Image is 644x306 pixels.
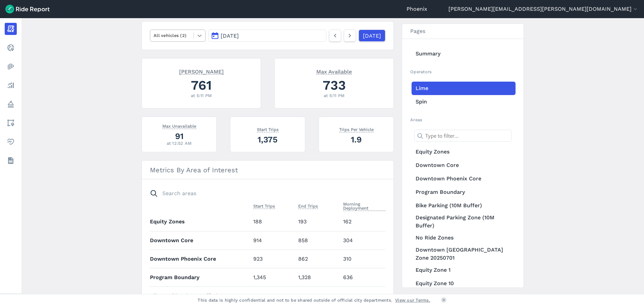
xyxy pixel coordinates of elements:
button: Start Trips [253,202,275,210]
a: Downtown Phoenix Core [412,172,516,185]
td: 310 [340,250,385,268]
a: Phoenix [407,5,427,13]
div: 733 [283,76,385,94]
td: 162 [340,213,385,231]
a: Equity Zone 10 [412,277,516,290]
a: Bike Parking (10M Buffer) [412,199,516,212]
button: [PERSON_NAME][EMAIL_ADDRESS][PERSON_NAME][DOMAIN_NAME] [448,5,639,13]
a: Summary [412,47,516,60]
div: at 5:11 PM [283,92,385,99]
td: 193 [296,213,340,231]
th: Bike Parking (10M Buffer) [150,287,251,305]
span: Start Trips [253,202,275,209]
div: at 5:11 PM [150,92,253,99]
td: 1,345 [251,268,296,287]
button: End Trips [298,202,318,210]
a: Policy [5,98,17,110]
button: Morning Deployment [343,200,385,212]
button: [DATE] [208,30,326,42]
td: 923 [251,250,296,268]
div: 761 [150,76,253,94]
h3: Pages [402,24,524,39]
div: 1,375 [238,134,297,145]
td: 858 [296,231,340,250]
a: View our Terms. [395,297,430,303]
td: 188 [251,213,296,231]
a: Spin [412,95,516,108]
div: 1.9 [327,134,385,145]
span: Start Trips [257,126,279,132]
span: End Trips [298,202,318,209]
div: at 12:52 AM [150,140,208,146]
input: Type to filter... [414,130,512,142]
a: No Ride Zones [412,231,516,245]
td: 914 [251,231,296,250]
td: 1,328 [296,268,340,287]
a: Health [5,136,17,148]
td: 862 [296,250,340,268]
a: Datasets [5,155,17,167]
h2: Operators [410,69,516,75]
a: Realtime [5,42,17,54]
a: Downtown [GEOGRAPHIC_DATA] Zone 20250701 [412,245,516,263]
td: 636 [340,268,385,287]
td: 14 [251,287,296,305]
div: 91 [150,130,208,142]
span: Trips Per Vehicle [339,126,374,132]
a: Areas [5,117,17,129]
input: Search areas [146,187,381,200]
th: Downtown Phoenix Core [150,250,251,268]
a: Designated Parking Zone (10M Buffer) [412,212,516,231]
th: Equity Zones [150,213,251,231]
a: Program Boundary [412,185,516,199]
h2: Areas [410,117,516,123]
span: Max Available [316,68,352,75]
a: Report [5,23,17,35]
a: Equity Zone 1 [412,263,516,277]
td: 304 [340,231,385,250]
span: Max Unavailable [162,122,196,129]
td: 11 [296,287,340,305]
img: Ride Report [5,5,50,13]
a: Heatmaps [5,60,17,73]
a: Lime [412,82,516,95]
span: [PERSON_NAME] [179,68,224,75]
h3: Metrics By Area of Interest [142,161,393,179]
a: Equity Zones [412,145,516,159]
th: Program Boundary [150,268,251,287]
a: [DATE] [359,30,385,42]
th: Downtown Core [150,231,251,250]
span: Morning Deployment [343,200,385,211]
a: Downtown Core [412,159,516,172]
span: [DATE] [221,33,239,39]
td: 6 [340,287,385,305]
a: Analyze [5,79,17,91]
